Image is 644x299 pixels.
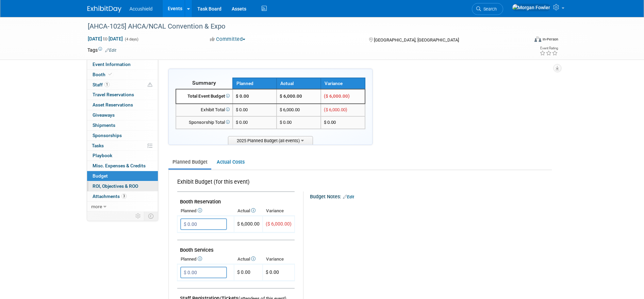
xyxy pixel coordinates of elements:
a: Shipments [87,120,158,130]
a: Playbook [87,151,158,161]
span: Misc. Expenses & Credits [93,163,146,168]
a: ROI, Objectives & ROO [87,181,158,191]
td: Personalize Event Tab Strip [132,212,144,220]
td: $ 0.00 [277,116,321,129]
a: Tasks [87,141,158,151]
th: Variance [321,78,365,89]
span: 2025 Planned Budget (all events) [228,136,313,145]
span: $ 6,000.00 [237,221,260,227]
span: Asset Reservations [93,102,133,107]
a: Booth [87,70,158,80]
span: Giveaways [93,112,115,118]
a: Travel Reservations [87,90,158,100]
i: Booth reservation complete [109,72,112,76]
a: Planned Budget [168,156,211,168]
td: $ 6,000.00 [277,89,321,104]
th: Actual [234,254,263,264]
span: Shipments [93,122,115,128]
span: ($ 6,000.00) [324,107,347,112]
span: Tasks [92,143,104,148]
div: Total Event Budget [179,93,230,100]
span: Search [481,6,497,12]
div: Sponsorship Total [179,119,230,126]
a: Edit [343,195,354,199]
div: Budget Notes: [310,192,551,200]
a: Attachments3 [87,192,158,201]
a: Giveaways [87,110,158,120]
div: Event Rating [540,47,558,50]
span: $ 0.00 [236,107,248,112]
span: Travel Reservations [93,92,134,97]
img: Morgan Fowler [512,4,550,11]
span: Staff [93,82,110,87]
span: $ 0.00 [236,94,249,99]
a: Actual Costs [213,156,248,168]
td: Booth Services [177,240,295,255]
span: $ 0.00 [324,120,336,125]
span: $ 0.00 [236,120,248,125]
span: Attachments [93,194,127,199]
a: Misc. Expenses & Credits [87,161,158,171]
div: [AHCA-1025] AHCA/NCAL Convention & Expo [85,20,518,33]
img: ExhibitDay [87,6,121,13]
span: more [91,204,102,209]
button: Committed [208,36,248,43]
span: Accushield [130,6,153,12]
span: Potential Scheduling Conflict -- at least one attendee is tagged in another overlapping event. [148,82,152,88]
td: Tags [87,47,116,53]
span: [GEOGRAPHIC_DATA], [GEOGRAPHIC_DATA] [374,37,459,43]
th: Planned [177,206,234,216]
th: Planned [233,78,277,89]
span: ($ 6,000.00) [324,94,350,99]
th: Planned [177,254,234,264]
img: Format-Inperson.png [534,36,541,42]
span: ROI, Objectives & ROO [93,183,138,189]
span: [DATE] [DATE] [87,36,123,42]
span: 1 [104,82,110,87]
th: Actual [234,206,263,216]
a: Sponsorships [87,131,158,140]
a: Event Information [87,60,158,69]
span: $ 0.00 [266,269,279,275]
span: Playbook [93,153,112,158]
td: Toggle Event Tabs [144,212,158,220]
div: Exhibit Budget (for this event) [177,178,292,189]
a: Asset Reservations [87,100,158,110]
span: ($ 6,000.00) [266,221,292,227]
a: more [87,202,158,212]
a: Budget [87,171,158,181]
a: Search [472,3,503,15]
span: Booth [93,72,113,77]
th: Variance [263,206,295,216]
td: Booth Reservation [177,192,295,206]
a: Staff1 [87,80,158,90]
th: Actual [277,78,321,89]
div: Event Format [489,35,559,46]
div: Exhibit Total [179,107,230,113]
td: $ 0.00 [234,264,263,281]
span: Event Information [93,62,131,67]
span: Sponsorships [93,133,122,138]
span: 3 [121,194,127,199]
span: (4 days) [124,37,138,41]
div: In-Person [542,37,558,42]
span: to [102,36,109,41]
span: Summary [192,80,216,86]
span: Budget [93,173,108,179]
a: Edit [105,48,116,53]
td: $ 6,000.00 [277,104,321,116]
th: Variance [263,254,295,264]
